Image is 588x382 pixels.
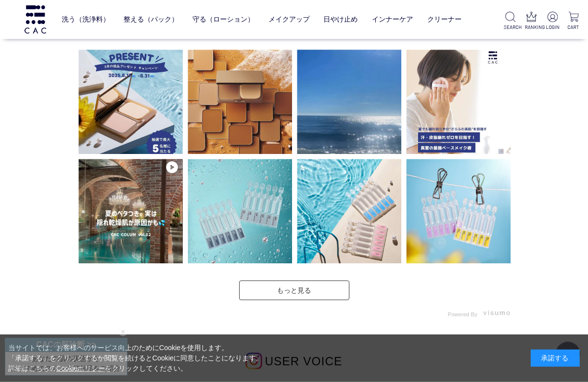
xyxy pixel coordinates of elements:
[406,50,511,154] img: Photo by cac_cosme.official
[525,12,538,31] a: RANKING
[62,8,110,31] a: 洗う（洗浄料）
[297,159,401,263] img: Photo by cac_cosme.official
[323,8,358,31] a: 日やけ止め
[427,8,462,31] a: クリーナー
[193,8,254,31] a: 守る（ローション）
[483,310,510,315] img: visumo
[23,5,48,33] img: logo
[372,8,413,31] a: インナーケア
[546,12,559,31] a: LOGIN
[78,50,183,154] img: Photo by cac_cosme.official
[567,24,580,31] p: CART
[8,343,263,374] div: 当サイトでは、お客様へのサービス向上のためにCookieを使用します。 「承諾する」をクリックするか閲覧を続けるとCookieに同意したことになります。 詳細はこちらの をクリックしてください。
[188,50,292,154] img: Photo by cac_cosme.official
[123,8,178,31] a: 整える（パック）
[239,280,349,300] a: もっと見る
[406,159,511,263] img: Photo by cac_cosme.official
[448,311,477,317] span: Powered By
[567,12,580,31] a: CART
[531,350,580,367] div: 承諾する
[504,24,517,31] p: SEARCH
[504,12,517,31] a: SEARCH
[525,24,538,31] p: RANKING
[188,159,292,263] img: Photo by cac_cosme.official
[546,24,559,31] p: LOGIN
[78,159,183,263] img: Photo by cac_cosme.official
[269,8,310,31] a: メイクアップ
